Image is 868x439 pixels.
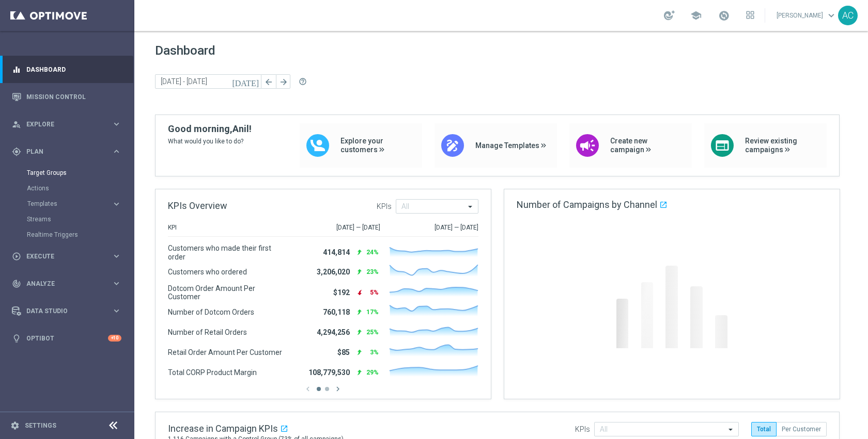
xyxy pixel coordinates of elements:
[26,83,121,110] a: Mission Control
[11,148,122,156] button: gps_fixed Plan keyboard_arrow_right
[12,306,112,316] div: Data Studio
[108,335,121,342] div: +10
[12,147,21,156] i: gps_fixed
[27,231,107,239] a: Realtime Triggers
[11,280,122,288] button: track_changes Analyze keyboard_arrow_right
[776,8,838,23] a: [PERSON_NAME]keyboard_arrow_down
[112,279,121,288] i: keyboard_arrow_right
[12,279,112,288] div: Analyze
[27,201,112,207] div: Templates
[27,169,107,177] a: Target Groups
[26,121,112,127] span: Explore
[112,199,121,209] i: keyboard_arrow_right
[11,334,122,343] button: lightbulb Optibot +10
[11,120,122,128] button: person_search Explore keyboard_arrow_right
[27,212,133,227] div: Streams
[12,252,21,261] i: play_circle_outline
[12,120,112,129] div: Explore
[12,279,21,288] i: track_changes
[11,93,122,101] button: Mission Control
[11,252,122,261] button: play_circle_outline Execute keyboard_arrow_right
[838,6,858,25] div: AC
[12,120,21,129] i: person_search
[12,334,21,343] i: lightbulb
[27,200,122,208] button: Templates keyboard_arrow_right
[690,10,702,21] span: school
[12,147,112,156] div: Plan
[27,215,107,223] a: Streams
[26,281,112,287] span: Analyze
[26,308,112,314] span: Data Studio
[26,324,108,352] a: Optibot
[26,149,112,155] span: Plan
[112,119,121,129] i: keyboard_arrow_right
[27,196,133,212] div: Templates
[12,56,121,83] div: Dashboard
[27,227,133,242] div: Realtime Triggers
[25,422,56,429] a: Settings
[26,56,121,83] a: Dashboard
[826,10,837,21] span: keyboard_arrow_down
[27,201,101,207] span: Templates
[10,421,20,430] i: settings
[27,184,107,192] a: Actions
[11,66,122,74] button: equalizer Dashboard
[12,65,21,74] i: equalizer
[12,324,121,352] div: Optibot
[12,252,112,261] div: Execute
[112,147,121,156] i: keyboard_arrow_right
[27,181,133,196] div: Actions
[26,253,112,259] span: Execute
[11,307,122,315] button: Data Studio keyboard_arrow_right
[27,165,133,181] div: Target Groups
[12,83,121,110] div: Mission Control
[112,251,121,261] i: keyboard_arrow_right
[112,306,121,316] i: keyboard_arrow_right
